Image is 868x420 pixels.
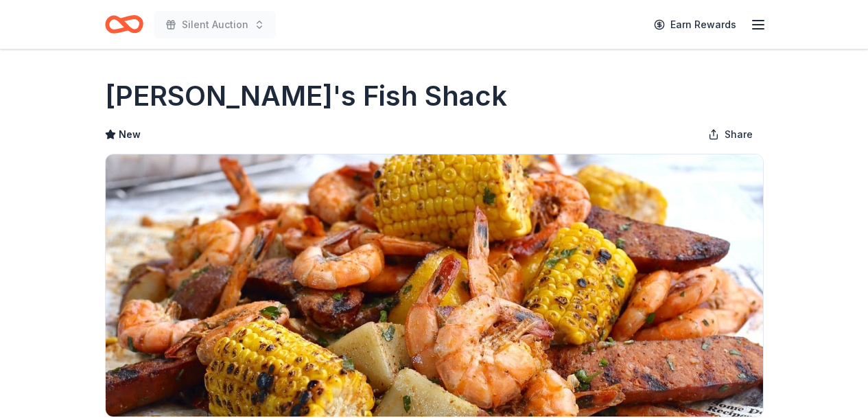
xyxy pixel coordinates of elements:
[697,121,764,148] button: Share
[105,77,507,115] h1: [PERSON_NAME]'s Fish Shack
[105,8,143,40] a: Home
[646,12,744,37] a: Earn Rewards
[182,16,248,33] span: Silent Auction
[154,11,276,38] button: Silent Auction
[106,154,763,417] img: Image for Ford's Fish Shack
[725,126,753,143] span: Share
[119,126,141,143] span: New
